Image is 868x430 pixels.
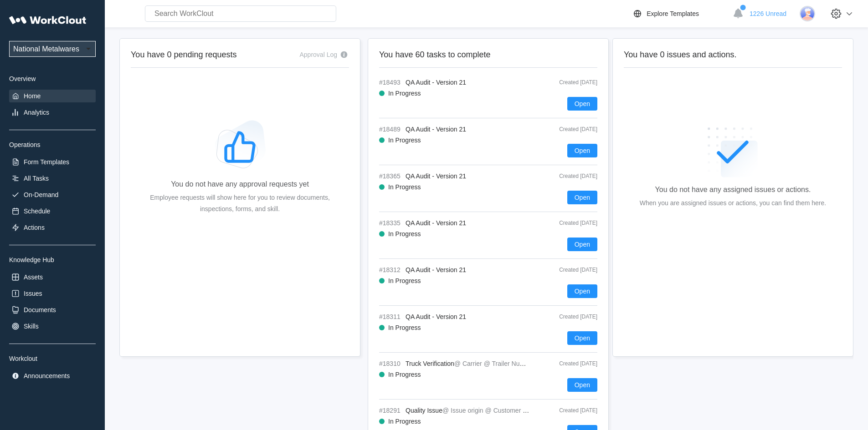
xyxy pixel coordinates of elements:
div: On-Demand [24,191,58,198]
a: Issues [9,287,96,300]
span: QA Audit - Version 21 [406,219,466,227]
span: Open [575,147,590,154]
button: Open [567,331,597,345]
span: Quality Issue [406,407,442,414]
div: In Progress [388,371,421,378]
div: Actions [24,224,45,231]
div: Announcements [24,372,70,379]
div: Form Templates [24,158,69,166]
h2: You have 60 tasks to complete [379,50,597,60]
a: Skills [9,320,96,333]
div: Created [DATE] [538,220,597,226]
div: Overview [9,75,96,82]
span: #18489 [379,126,402,133]
div: Documents [24,306,56,314]
div: In Progress [388,324,421,331]
span: Open [575,241,590,248]
a: Actions [9,221,96,234]
div: Assets [24,273,43,281]
span: #18493 [379,79,402,86]
mark: @ Carrier [454,360,482,367]
a: On-Demand [9,188,96,201]
a: Analytics [9,106,96,119]
mark: @ Issue origin [442,407,483,414]
div: Issues [24,290,42,297]
h2: You have 0 pending requests [131,50,237,60]
div: In Progress [388,183,421,191]
div: Skills [24,323,39,330]
span: QA Audit - Version 21 [406,172,466,180]
div: When you are assigned issues or actions, you can find them here. [640,197,826,209]
button: Open [567,191,597,204]
div: Employee requests will show here for you to review documents, inspections, forms, and skill. [145,192,334,215]
span: #18291 [379,407,402,414]
span: QA Audit - Version 21 [406,126,466,133]
span: Open [575,288,590,294]
span: Open [575,101,590,107]
div: Approval Log [299,51,337,58]
div: You do not have any approval requests yet [171,180,309,188]
a: All Tasks [9,172,96,185]
a: Schedule [9,205,96,218]
div: Explore Templates [647,10,699,17]
a: Announcements [9,369,96,382]
button: Open [567,97,597,111]
a: Form Templates [9,156,96,168]
div: Home [24,92,41,100]
span: #18310 [379,360,402,367]
button: Open [567,378,597,392]
mark: @ Trailer Number [484,360,534,367]
button: Open [567,144,597,157]
a: Home [9,90,96,102]
div: All Tasks [24,175,49,182]
div: Schedule [24,207,50,215]
div: Workclout [9,355,96,362]
div: Created [DATE] [538,407,597,414]
span: Open [575,335,590,341]
div: Created [DATE] [538,314,597,320]
div: Created [DATE] [538,360,597,367]
div: In Progress [388,90,421,97]
button: Open [567,238,597,251]
div: Created [DATE] [538,173,597,179]
span: Open [575,194,590,201]
span: #18312 [379,266,402,273]
div: In Progress [388,137,421,144]
span: 1226 Unread [750,10,786,17]
a: Assets [9,271,96,283]
div: Analytics [24,109,49,116]
div: You do not have any assigned issues or actions. [655,186,811,194]
div: Knowledge Hub [9,256,96,263]
h2: You have 0 issues and actions. [624,50,842,60]
div: Operations [9,141,96,148]
div: Created [DATE] [538,79,597,86]
span: QA Audit - Version 21 [406,313,466,320]
span: #18335 [379,219,402,227]
span: QA Audit - Version 21 [406,79,466,86]
div: In Progress [388,230,421,238]
span: Open [575,382,590,388]
div: Created [DATE] [538,126,597,132]
a: Documents [9,304,96,316]
a: Explore Templates [632,8,728,19]
mark: @ Customer name of affected final part number [485,407,620,414]
span: #18311 [379,313,402,320]
span: Truck Verification [406,360,454,367]
div: In Progress [388,418,421,425]
div: Created [DATE] [538,267,597,273]
div: In Progress [388,277,421,284]
img: user-3.png [800,6,815,21]
button: Open [567,284,597,298]
span: #18365 [379,172,402,180]
input: Search WorkClout [145,5,336,22]
span: QA Audit - Version 21 [406,266,466,273]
